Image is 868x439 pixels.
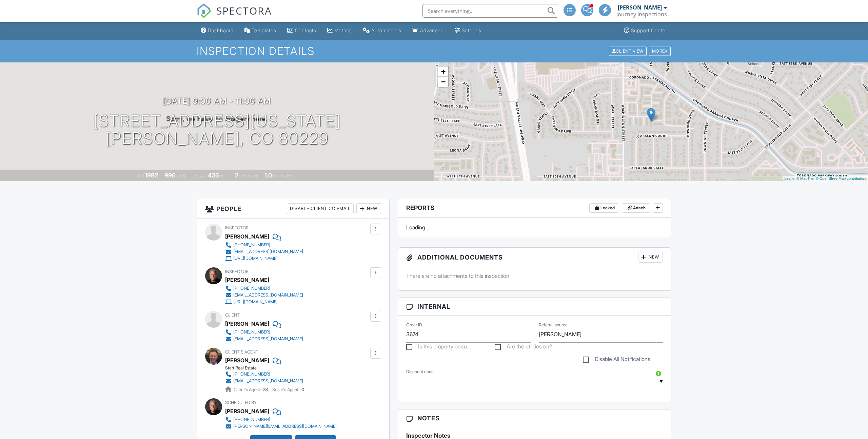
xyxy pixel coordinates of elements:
div: [URL][DOMAIN_NAME] [233,299,278,305]
a: Dashboard [198,24,236,37]
strong: 34 [263,387,269,392]
a: [EMAIL_ADDRESS][DOMAIN_NAME] [225,336,303,342]
span: Built [136,173,144,178]
input: Search everything... [422,4,558,18]
a: Client View [608,48,648,53]
label: Are the utilities on? [495,343,552,352]
h3: People [197,199,389,218]
span: bathrooms [273,173,292,178]
div: New [356,203,381,214]
div: [EMAIL_ADDRESS][DOMAIN_NAME] [233,378,303,384]
span: sq. ft. [177,173,186,178]
a: SPECTORA [197,9,272,23]
div: [PERSON_NAME] [225,275,269,285]
a: [EMAIL_ADDRESS][DOMAIN_NAME] [225,378,303,384]
a: Zoom in [438,66,448,77]
a: Templates [242,24,279,37]
div: New [638,252,663,263]
div: 996 [164,172,176,179]
img: The Best Home Inspection Software - Spectora [197,3,212,18]
label: Discount code [406,369,434,375]
a: Zoom out [438,77,448,87]
a: Support Center [621,24,670,37]
h3: Notes [398,409,671,427]
div: Dashboard [208,27,234,33]
div: [PHONE_NUMBER] [233,242,270,248]
div: [PERSON_NAME] [225,231,269,242]
a: Contacts [284,24,319,37]
h1: Inspection Details [197,45,671,57]
div: Client View [609,46,647,56]
a: [PERSON_NAME] [225,355,269,365]
div: 1982 [145,172,158,179]
div: [PERSON_NAME] [225,319,269,329]
a: [URL][DOMAIN_NAME] [225,299,303,305]
span: Lot Size [193,173,207,178]
a: [URL][DOMAIN_NAME] [225,255,303,262]
label: Is this property occupied? [406,343,471,352]
div: 1.0 [264,172,272,179]
div: [PHONE_NUMBER] [233,286,270,291]
div: Start Real Estate [225,365,309,371]
span: Inspector [225,269,249,274]
a: Metrics [324,24,355,37]
a: © OpenStreetMap contributors [816,176,866,180]
div: 436 [208,172,219,179]
a: Leaflet [784,176,795,180]
span: Client's Agent [225,349,258,355]
div: Disable Client CC Email [287,203,354,214]
div: Metrics [334,27,352,33]
div: [EMAIL_ADDRESS][DOMAIN_NAME] [233,336,303,342]
a: [PHONE_NUMBER] [225,371,303,378]
p: There are no attachments to this inspection. [406,272,663,280]
span: Inspector [225,225,249,230]
div: Advanced [420,27,444,33]
div: Templates [252,27,276,33]
div: [PHONE_NUMBER] [233,417,270,422]
span: Seller's Agent - [272,387,304,392]
a: Settings [452,24,484,37]
a: Automations (Advanced) [360,24,404,37]
div: Support Center [631,27,667,33]
h1: [STREET_ADDRESS][US_STATE] [PERSON_NAME], CO 80229 [93,112,341,148]
span: sq.ft. [220,173,229,178]
span: Client's Agent - [234,387,270,392]
a: © MapTiler [796,176,815,180]
a: [EMAIL_ADDRESS][DOMAIN_NAME] [225,248,303,255]
span: Scheduled By [225,400,257,405]
a: [PHONE_NUMBER] [225,285,303,292]
div: [PHONE_NUMBER] [233,371,270,377]
div: [PERSON_NAME][EMAIL_ADDRESS][DOMAIN_NAME] [233,424,337,429]
a: [PHONE_NUMBER] [225,329,303,336]
div: [PERSON_NAME] [618,4,662,11]
strong: 0 [301,387,304,392]
h3: [DATE] 9:00 am - 11:00 am [163,96,271,106]
label: Referral source [539,322,568,328]
label: Order ID [406,322,422,328]
div: [URL][DOMAIN_NAME] [233,256,278,261]
div: | [783,176,868,182]
h5: Inspector Notes [406,432,663,439]
div: Automations [371,27,401,33]
h3: Internal [398,298,671,316]
a: Advanced [410,24,447,37]
div: [PERSON_NAME] [225,406,269,416]
span: bedrooms [239,173,258,178]
label: Disable All Notifications [583,356,650,364]
div: Settings [462,27,481,33]
a: [PERSON_NAME][EMAIL_ADDRESS][DOMAIN_NAME] [225,423,337,430]
div: Contacts [295,27,316,33]
a: [PHONE_NUMBER] [225,242,303,248]
h3: Additional Documents [398,248,671,267]
div: [EMAIL_ADDRESS][DOMAIN_NAME] [233,249,303,254]
div: More [649,46,671,56]
span: Client [225,312,240,318]
div: Journey Inspections [616,11,667,18]
div: [EMAIL_ADDRESS][DOMAIN_NAME] [233,292,303,298]
div: [PHONE_NUMBER] [233,329,270,335]
a: [PHONE_NUMBER] [225,416,337,423]
span: SPECTORA [216,3,272,18]
div: 2 [235,172,238,179]
a: [EMAIL_ADDRESS][DOMAIN_NAME] [225,292,303,299]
